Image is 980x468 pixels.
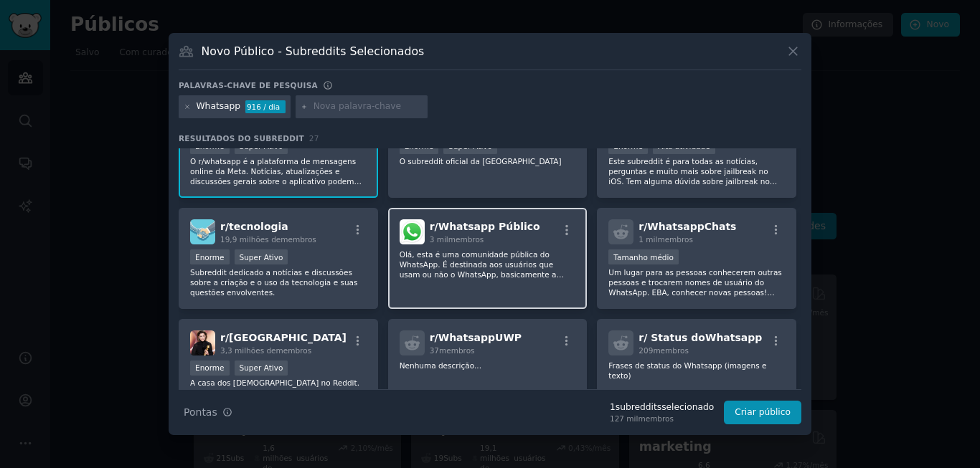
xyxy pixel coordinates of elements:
font: 37 [430,346,439,355]
font: O r/whatsapp é a plataforma de mensagens online da Meta. Notícias, atualizações e discussões gera... [190,157,362,196]
font: membros [276,346,312,355]
font: membros [653,346,689,355]
font: r/ [220,332,229,343]
font: 127 mil [610,414,638,423]
font: membros [281,235,316,244]
font: membros [439,346,475,355]
font: membros [657,235,693,244]
font: Whatsapp Público [438,221,540,232]
font: Um lugar para as pessoas conhecerem outras pessoas e trocarem nomes de usuário do WhatsApp. EBA, ... [608,268,781,317]
button: Criar público [724,401,801,425]
font: r/ [220,221,229,232]
font: membros [448,235,484,244]
img: Whatsapp público [400,219,425,244]
font: Criar público [735,407,791,417]
font: 1 mil [639,235,657,244]
font: [GEOGRAPHIC_DATA] [229,332,347,343]
input: Nova palavra-chave [314,100,423,113]
font: Whatsapp [705,332,762,343]
font: s [657,402,661,412]
font: tecnologia [229,221,288,232]
font: 916 / dia [247,102,280,111]
font: Frases de status do Whatsapp (imagens e texto) [608,361,766,380]
font: Enorme [195,363,225,372]
font: Tamanho médio [613,253,674,262]
img: tecnologia [190,219,215,244]
font: r/ Status do [639,332,705,343]
font: 1 [610,402,616,412]
font: WhatsappChats [647,221,736,232]
font: Enorme [195,253,225,262]
font: A casa dos [DEMOGRAPHIC_DATA] no Reddit. Leia as regras e participe de nossa comunidade! A comuni... [190,378,364,457]
font: O subreddit oficial da [GEOGRAPHIC_DATA] [400,157,562,166]
font: membros [638,414,674,423]
font: Super Ativo [240,253,283,262]
font: 27 [309,134,319,143]
font: Olá, esta é uma comunidade pública do WhatsApp. É destinada aos usuários que usam ou não o WhatsA... [400,250,572,379]
font: Subreddit dedicado a notícias e discussões sobre a criação e o uso da tecnologia e suas questões ... [190,268,357,297]
font: Whatsapp [197,101,241,111]
img: Brasil [190,330,215,355]
font: Nenhuma descrição... [400,361,481,370]
font: Resultados do Subreddit [179,134,304,143]
font: selecionado [661,402,714,412]
font: r/ [639,221,647,232]
font: r/ [430,221,438,232]
font: Pontas [184,406,217,418]
button: Pontas [179,400,237,425]
font: r/ [430,332,438,343]
font: subreddit [616,402,657,412]
font: 3 mil [430,235,448,244]
font: 19,9 milhões de [220,235,281,244]
font: Novo Público - Subreddits Selecionados [202,44,425,58]
font: Este subreddit é para todas as notícias, perguntas e muito mais sobre jailbreak no iOS. Tem algum... [608,157,784,216]
font: 3,3 milhões de [220,346,276,355]
font: Palavras-chave de pesquisa [179,81,318,90]
font: 209 [639,346,653,355]
font: WhatsappUWP [438,332,522,343]
font: Super Ativo [240,363,283,372]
